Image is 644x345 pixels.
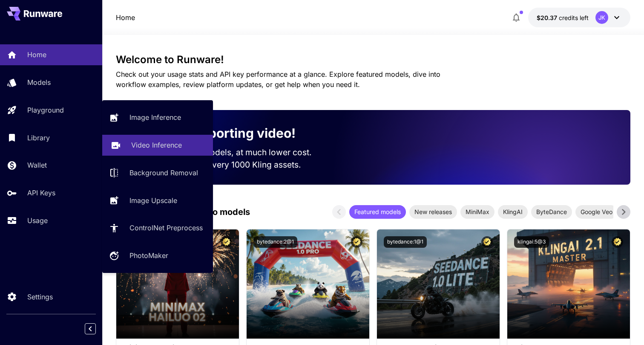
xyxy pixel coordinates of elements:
p: Video Inference [131,140,182,150]
a: Image Upscale [102,190,213,211]
button: Certified Model – Vetted for best performance and includes a commercial license. [481,236,493,248]
span: Featured models [349,207,406,216]
p: Models [27,77,51,87]
img: alt [377,229,500,339]
span: MiniMax [460,207,494,216]
div: $20.365 [537,13,589,22]
p: Run the best video models, at much lower cost. [129,146,328,159]
a: PhotoMaker [102,245,213,266]
button: bytedance:1@1 [384,236,427,248]
button: Certified Model – Vetted for best performance and includes a commercial license. [351,236,362,248]
p: Settings [27,292,53,302]
p: Home [27,49,46,60]
button: Collapse sidebar [85,323,96,334]
p: Now supporting video! [153,124,296,143]
p: API Keys [27,188,55,198]
nav: breadcrumb [116,12,135,23]
button: klingai:5@3 [514,236,549,248]
img: alt [507,229,630,339]
a: ControlNet Preprocess [102,217,213,238]
p: Playground [27,105,64,115]
p: Save up to $500 for every 1000 Kling assets. [129,159,328,171]
span: New releases [409,207,457,216]
p: Usage [27,215,48,226]
div: Collapse sidebar [91,321,102,336]
span: credits left [559,14,589,21]
button: $20.365 [528,8,630,27]
p: Image Inference [129,112,181,122]
button: Certified Model – Vetted for best performance and includes a commercial license. [221,236,232,248]
a: Background Removal [102,162,213,183]
span: Check out your usage stats and API key performance at a glance. Explore featured models, dive int... [116,70,440,89]
p: Image Upscale [129,195,177,206]
button: bytedance:2@1 [253,236,297,248]
p: Wallet [27,160,47,170]
p: Library [27,133,50,143]
p: Background Removal [129,168,198,178]
span: ByteDance [531,207,572,216]
span: Google Veo [575,207,618,216]
h3: Welcome to Runware! [116,54,630,66]
button: Certified Model – Vetted for best performance and includes a commercial license. [612,236,623,248]
div: JK [595,11,608,24]
p: Home [116,12,135,23]
img: alt [247,229,369,339]
span: $20.37 [537,14,559,21]
a: Image Inference [102,107,213,128]
img: alt [116,229,239,339]
p: PhotoMaker [129,250,168,261]
p: ControlNet Preprocess [129,223,203,233]
span: KlingAI [498,207,528,216]
a: Video Inference [102,135,213,156]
